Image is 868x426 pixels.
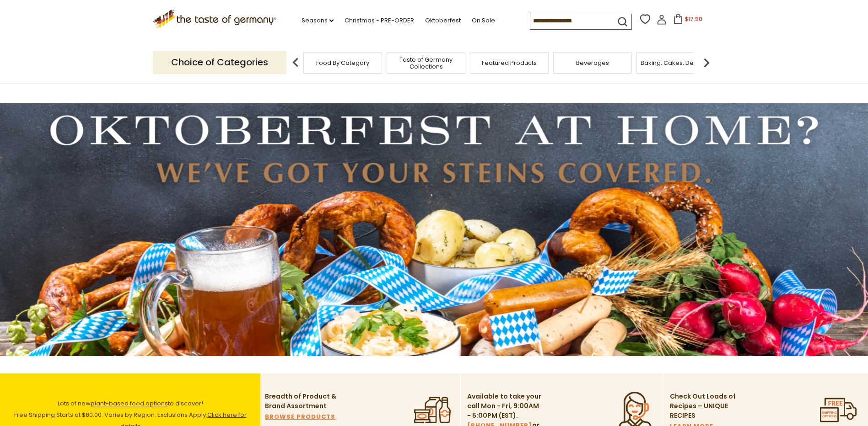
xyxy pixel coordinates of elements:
[265,412,335,422] a: BROWSE PRODUCTS
[302,16,334,26] a: Seasons
[389,56,463,70] a: Taste of Germany Collections
[91,399,168,408] a: plant-based food options
[153,51,286,74] p: Choice of Categories
[286,53,305,72] img: previous arrow
[669,14,707,27] button: $17.90
[316,59,369,66] a: Food By Category
[265,392,340,411] p: Breadth of Product & Brand Assortment
[697,53,716,72] img: next arrow
[685,15,702,23] span: $17.90
[670,392,736,421] p: Check Out Loads of Recipes – UNIQUE RECIPES
[472,16,495,26] a: On Sale
[425,16,461,26] a: Oktoberfest
[482,59,537,66] a: Featured Products
[345,16,414,26] a: Christmas - PRE-ORDER
[641,59,712,66] a: Baking, Cakes, Desserts
[576,59,609,66] a: Beverages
